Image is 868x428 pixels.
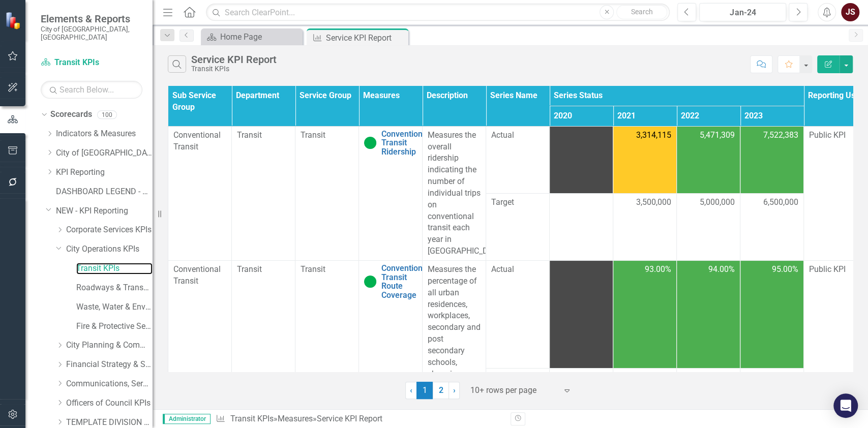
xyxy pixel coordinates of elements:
a: Communications, Service [PERSON_NAME] & Tourism KPIs [66,378,153,390]
td: Double-Click to Edit [613,193,677,260]
a: KPI Reporting [56,167,153,178]
a: Conventional Transit Ridership [381,130,429,157]
span: Search [631,8,653,16]
td: Double-Click to Edit [613,126,677,193]
div: Service KPI Report [316,414,382,423]
a: 2 [433,382,449,399]
span: Public KPI [809,130,846,140]
a: City Planning & Community Services KPIs [66,340,153,351]
a: DASHBOARD LEGEND - DO NOT DELETE [56,186,153,198]
span: 3,314,115 [636,130,671,141]
span: 6,500,000 [763,197,798,208]
img: ClearPoint Strategy [5,12,23,29]
span: › [453,385,456,395]
div: Service KPI Report [191,54,277,65]
span: 94.00% [708,264,735,276]
span: Transit [237,130,262,140]
input: Search ClearPoint... [206,4,670,21]
span: Actual [491,130,544,141]
td: Double-Click to Edit [550,126,613,193]
td: Double-Click to Edit [677,193,740,260]
td: Double-Click to Edit [550,193,613,260]
a: Conventional Transit Route Coverage [381,264,429,299]
td: Double-Click to Edit [486,193,550,260]
a: Transit KPIs [230,414,273,423]
small: City of [GEOGRAPHIC_DATA], [GEOGRAPHIC_DATA] [41,25,142,42]
a: City Operations KPIs [66,243,153,255]
div: Open Intercom Messenger [833,393,858,418]
a: Corporate Services KPIs [66,224,153,236]
div: » » [216,413,502,425]
img: On Target [364,137,376,149]
a: Roadways & Transportation KPIs [76,282,153,294]
span: 1 [416,382,433,399]
td: Double-Click to Edit [740,260,804,368]
a: Fire & Protective Services KPIs [76,321,153,332]
a: Officers of Council KPIs [66,398,153,409]
td: Double-Click to Edit [740,126,804,193]
td: Double-Click to Edit [677,260,740,368]
a: Indicators & Measures [56,128,153,140]
a: NEW - KPI Reporting [56,205,153,217]
img: On Target [364,276,376,288]
span: Conventional Transit [173,264,221,286]
button: JS [841,3,859,21]
span: Transit [301,130,325,140]
td: Double-Click to Edit [677,126,740,193]
td: Double-Click to Edit [232,126,295,260]
a: Scorecards [50,109,92,120]
td: Double-Click to Edit [613,260,677,368]
button: Search [616,5,667,19]
input: Search Below... [41,81,142,99]
td: Double-Click to Edit [486,260,550,368]
td: Double-Click to Edit [740,193,804,260]
span: Elements & Reports [41,13,142,25]
td: Double-Click to Edit [804,126,867,260]
span: ‹ [410,385,412,395]
a: City of [GEOGRAPHIC_DATA] [56,147,153,159]
div: 100 [97,110,117,119]
span: 93.00% [645,264,671,276]
span: 5,000,000 [700,197,735,208]
td: Double-Click to Edit [486,126,550,193]
a: Waste, Water & Environment KPIs [76,301,153,313]
p: Measures the overall ridership indicating the number of individual trips on conventional transit ... [428,130,481,257]
td: Double-Click to Edit [423,126,486,260]
span: 95.00% [772,264,798,276]
div: Home Page [220,30,300,43]
span: 5,471,309 [700,130,735,141]
a: Home Page [203,30,300,43]
td: Double-Click to Edit Right Click for Context Menu [359,126,423,260]
span: 7,522,383 [763,130,798,141]
td: Double-Click to Edit [550,260,613,368]
td: Double-Click to Edit [168,126,232,260]
span: Public KPI [809,264,846,274]
a: Transit KPIs [76,263,153,274]
a: Transit KPIs [41,57,142,69]
a: Financial Strategy & Sustainability KPIs [66,359,153,371]
span: Transit [237,264,262,274]
td: Double-Click to Edit [295,126,359,260]
button: Jan-24 [699,3,786,21]
span: Conventional Transit [173,130,221,151]
span: Administrator [163,414,211,424]
span: Actual [491,264,544,276]
span: Target [491,197,544,208]
a: Measures [277,414,312,423]
div: Jan-24 [703,7,783,19]
span: 3,500,000 [636,197,671,208]
div: Transit KPIs [191,65,277,73]
div: Service KPI Report [326,32,406,44]
span: Transit [301,264,325,274]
